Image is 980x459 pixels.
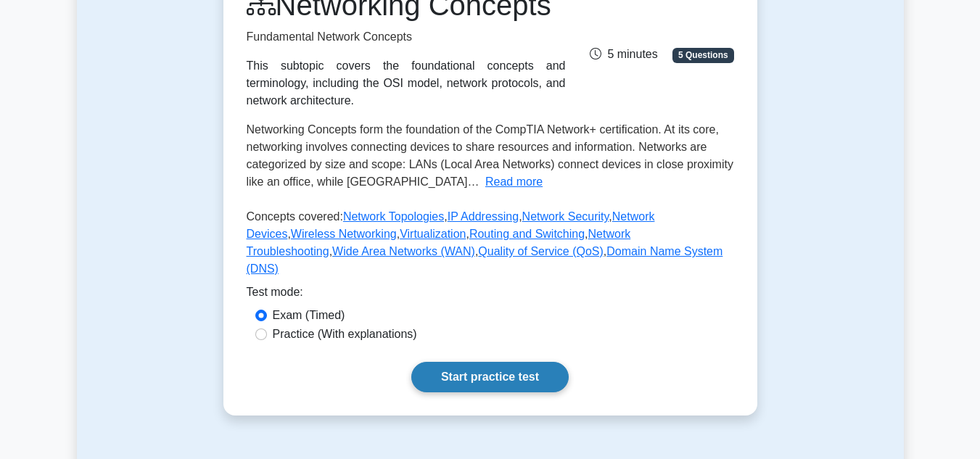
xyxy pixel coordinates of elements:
a: Network Topologies [343,210,444,223]
a: Start practice test [411,362,569,392]
a: Wireless Networking [291,228,397,240]
span: 5 Questions [672,48,733,62]
a: IP Addressing [448,210,519,223]
a: Virtualization [400,228,466,240]
a: Quality of Service (QoS) [478,245,604,257]
p: Concepts covered: , , , , , , , , , , [247,208,734,284]
div: This subtopic covers the foundational concepts and terminology, including the OSI model, network ... [247,57,566,109]
label: Exam (Timed) [273,307,345,324]
a: Network Devices [247,210,655,240]
a: Network Security [522,210,609,223]
a: Routing and Switching [469,228,585,240]
p: Fundamental Network Concepts [247,28,566,46]
label: Practice (With explanations) [273,326,417,343]
span: 5 minutes [590,48,657,60]
a: Network Troubleshooting [247,228,631,257]
span: Networking Concepts form the foundation of the CompTIA Network+ certification. At its core, netwo... [247,123,733,188]
button: Read more [485,173,543,191]
div: Test mode: [247,284,734,307]
a: Wide Area Networks (WAN) [332,245,475,257]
